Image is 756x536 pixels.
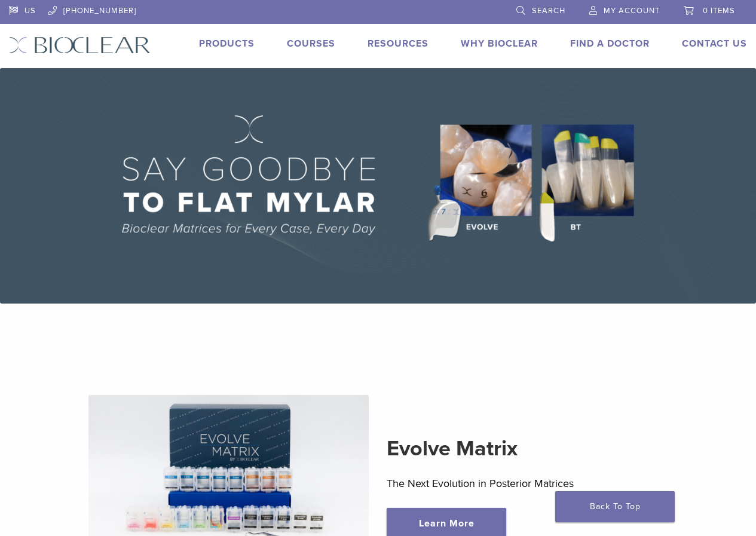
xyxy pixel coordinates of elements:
span: My Account [604,6,660,16]
a: Products [199,38,255,50]
p: The Next Evolution in Posterior Matrices [387,474,668,492]
a: Courses [287,38,335,50]
a: Resources [368,38,428,50]
img: Bioclear [9,36,151,54]
span: 0 items [703,6,735,16]
a: Contact Us [682,38,747,50]
a: Find A Doctor [570,38,650,50]
h2: Evolve Matrix [387,434,668,463]
a: Back To Top [555,491,675,522]
a: Why Bioclear [461,38,538,50]
span: Search [532,6,565,16]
